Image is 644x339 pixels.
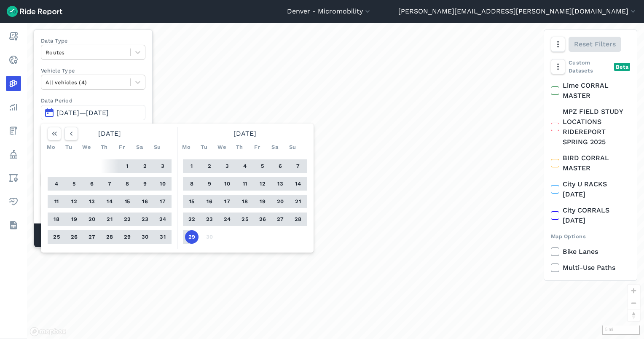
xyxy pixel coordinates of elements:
[256,177,269,191] button: 12
[41,97,145,105] label: Data Period
[256,159,269,173] button: 5
[67,230,81,244] button: 26
[121,195,134,208] button: 15
[215,140,228,154] div: We
[156,159,169,173] button: 3
[233,140,246,154] div: Th
[551,107,630,147] label: MPZ FIELD STUDY LOCATIONS RIDEREPORT SPRING 2025
[287,6,372,16] button: Denver - Micromobility
[180,127,310,140] div: [DATE]
[103,195,116,208] button: 14
[6,76,21,91] a: Heatmaps
[203,159,216,173] button: 2
[551,247,630,257] label: Bike Lanes
[41,67,145,75] label: Vehicle Type
[551,205,630,226] label: City CORRALS [DATE]
[185,159,199,173] button: 1
[103,230,116,244] button: 28
[7,6,62,17] img: Ride Report
[238,177,252,191] button: 11
[156,177,169,191] button: 10
[286,140,299,154] div: Su
[197,140,211,154] div: Tu
[203,177,216,191] button: 9
[85,230,99,244] button: 27
[6,123,21,138] a: Fees
[62,140,75,154] div: Tu
[34,223,152,247] div: Matched Trips
[551,153,630,173] label: BIRD CORRAL MASTER
[150,140,164,154] div: Su
[6,52,21,67] a: Realtime
[220,177,234,191] button: 10
[85,195,99,208] button: 13
[250,140,264,154] div: Fr
[156,213,169,226] button: 24
[85,177,99,191] button: 6
[6,29,21,44] a: Report
[138,195,152,208] button: 16
[156,230,169,244] button: 31
[6,218,21,233] a: Datasets
[156,195,169,208] button: 17
[551,81,630,101] label: Lime CORRAL MASTER
[67,177,81,191] button: 5
[268,140,282,154] div: Sa
[103,213,116,226] button: 21
[274,177,287,191] button: 13
[67,195,81,208] button: 12
[138,159,152,173] button: 2
[6,194,21,209] a: Health
[97,140,111,154] div: Th
[220,213,234,226] button: 24
[614,63,630,71] div: Beta
[398,6,637,16] button: [PERSON_NAME][EMAIL_ADDRESS][PERSON_NAME][DOMAIN_NAME]
[291,177,305,191] button: 14
[121,159,134,173] button: 1
[41,37,145,45] label: Data Type
[6,147,21,162] a: Policy
[50,230,63,244] button: 25
[220,195,234,208] button: 17
[203,195,216,208] button: 16
[67,213,81,226] button: 19
[203,230,216,244] button: 30
[185,177,199,191] button: 8
[551,59,630,75] div: Custom Datasets
[121,230,134,244] button: 29
[274,159,287,173] button: 6
[50,195,63,208] button: 11
[180,140,193,154] div: Mo
[6,170,21,186] a: Areas
[291,159,305,173] button: 7
[138,213,152,226] button: 23
[551,280,630,288] div: Export
[238,159,252,173] button: 4
[203,213,216,226] button: 23
[238,213,252,226] button: 25
[85,213,99,226] button: 20
[6,100,21,115] a: Analyze
[551,263,630,273] label: Multi-Use Paths
[56,109,109,117] span: [DATE]—[DATE]
[103,177,116,191] button: 7
[574,39,616,49] span: Reset Filters
[185,195,199,208] button: 15
[291,213,305,226] button: 28
[185,213,199,226] button: 22
[121,177,134,191] button: 8
[115,140,129,154] div: Fr
[256,213,269,226] button: 26
[256,195,269,208] button: 19
[133,140,146,154] div: Sa
[138,230,152,244] button: 30
[80,140,93,154] div: We
[551,232,630,240] div: Map Options
[121,213,134,226] button: 22
[50,177,63,191] button: 4
[274,213,287,226] button: 27
[27,23,644,339] div: loading
[41,105,145,120] button: [DATE]—[DATE]
[238,195,252,208] button: 18
[274,195,287,208] button: 20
